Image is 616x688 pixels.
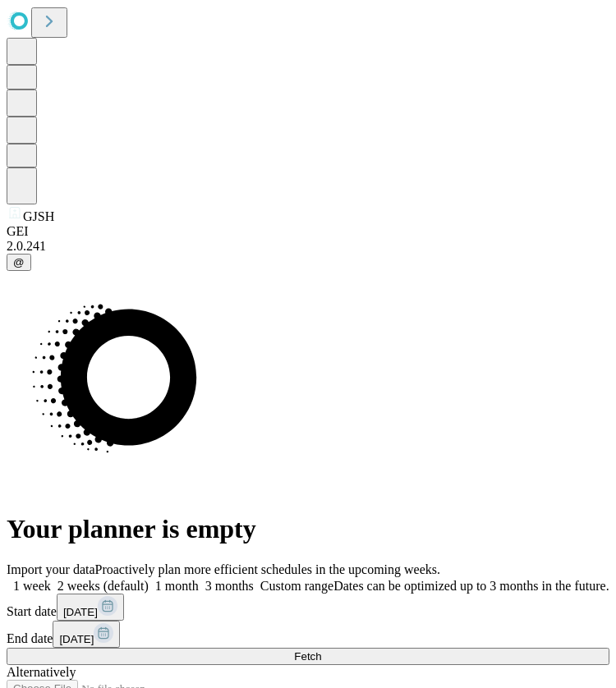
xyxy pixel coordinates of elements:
[53,621,120,648] button: [DATE]
[63,606,98,618] span: [DATE]
[13,579,51,593] span: 1 week
[7,648,609,665] button: Fetch
[260,579,333,593] span: Custom range
[294,650,321,663] span: Fetch
[57,594,124,621] button: [DATE]
[13,256,25,268] span: @
[7,621,609,648] div: End date
[7,254,31,271] button: @
[333,579,609,593] span: Dates can be optimized up to 3 months in the future.
[7,594,609,621] div: Start date
[23,209,54,223] span: GJSH
[57,579,149,593] span: 2 weeks (default)
[7,562,95,576] span: Import your data
[95,562,440,576] span: Proactively plan more efficient schedules in the upcoming weeks.
[59,633,94,645] span: [DATE]
[155,579,199,593] span: 1 month
[7,514,609,544] h1: Your planner is empty
[205,579,254,593] span: 3 months
[7,224,609,239] div: GEI
[7,665,76,679] span: Alternatively
[7,239,609,254] div: 2.0.241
